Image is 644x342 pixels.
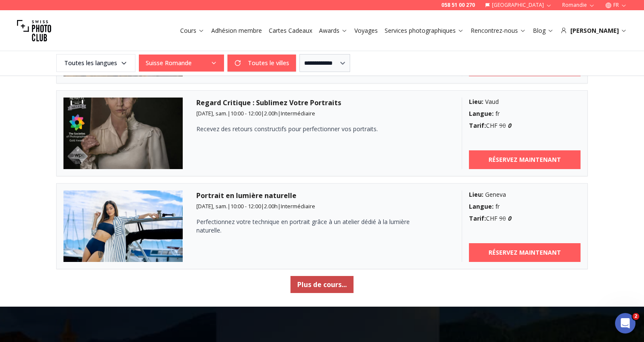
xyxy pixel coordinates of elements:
b: Lieu : [469,98,483,106]
span: 90 [499,121,506,129]
button: Toutes le villes [227,55,296,72]
b: RÉSERVEZ MAINTENANT [489,155,561,164]
div: CHF [469,121,581,130]
b: Tarif : [469,121,486,129]
b: Langue : [469,202,494,210]
a: RÉSERVEZ MAINTENANT [469,243,581,262]
button: Adhésion membre [208,25,265,37]
span: Intermédiaire [281,109,315,117]
a: Services photographiques [385,26,464,35]
span: 10:00 - 12:00 [230,109,261,117]
h3: Regard Critique : Sublimez Votre Portraits [196,98,448,108]
a: Cours [180,26,204,35]
a: Adhésion membre [211,26,262,35]
button: Awards [316,25,351,37]
div: fr [469,202,581,211]
a: RÉSERVEZ MAINTENANT [469,150,581,169]
img: Regard Critique : Sublimez Votre Portraits [63,98,183,169]
div: Geneva [469,190,581,199]
img: Portrait en lumière naturelle [63,190,183,262]
a: 058 51 00 270 [441,2,475,9]
b: Langue : [469,109,494,118]
a: Rencontrez-nous [471,26,526,35]
p: Perfectionnez votre technique en portrait grâce à un atelier dédié à la lumière naturelle. [196,218,418,235]
span: Intermédiaire [281,202,315,210]
a: Blog [533,26,554,35]
span: 90 [499,214,506,222]
button: Cartes Cadeaux [265,25,316,37]
button: Toutes les langues [56,54,135,72]
button: Plus de cours... [290,276,354,293]
b: RÉSERVEZ MAINTENANT [489,248,561,257]
div: fr [469,109,581,118]
b: Lieu : [469,190,483,198]
span: 2.00 h [264,109,278,117]
button: Voyages [351,25,381,37]
button: Rencontrez-nous [467,25,529,37]
div: [PERSON_NAME] [561,26,627,35]
p: Recevez des retours constructifs pour perfectionner vos portraits. [196,125,418,133]
em: 0 [508,121,511,129]
span: [DATE], sam. [196,109,227,117]
a: Awards [319,26,348,35]
button: Blog [529,25,557,37]
div: CHF [469,214,581,223]
a: Voyages [354,26,378,35]
span: 2 [632,313,639,320]
img: Swiss photo club [17,14,51,48]
span: 10:00 - 12:00 [230,202,261,210]
b: Tarif : [469,214,486,222]
span: 2.00 h [264,202,278,210]
span: Toutes les langues [57,55,134,71]
iframe: Intercom live chat [615,313,635,333]
button: Suisse Romande [139,55,224,72]
small: | | | [196,109,315,117]
h3: Portrait en lumière naturelle [196,190,448,201]
small: | | | [196,202,315,210]
em: 0 [508,214,511,222]
button: Cours [177,25,208,37]
div: Vaud [469,98,581,106]
button: Services photographiques [381,25,467,37]
a: Cartes Cadeaux [269,26,312,35]
span: [DATE], sam. [196,202,227,210]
